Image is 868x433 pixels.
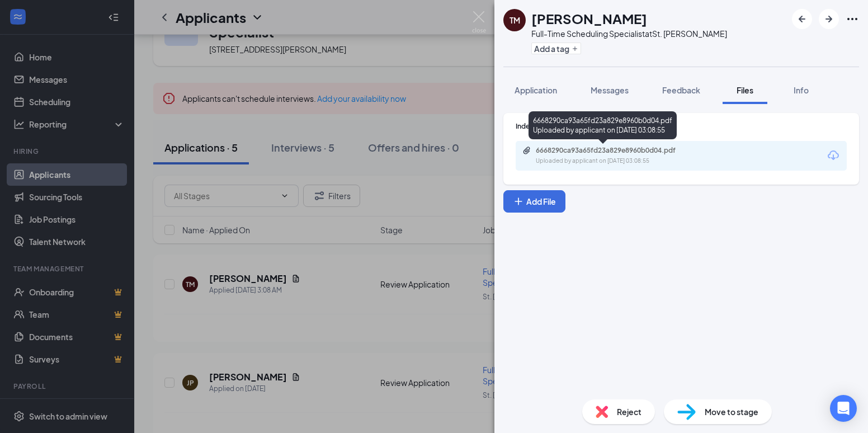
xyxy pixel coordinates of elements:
button: ArrowLeftNew [792,9,812,29]
svg: ArrowRight [822,12,836,26]
span: Application [515,85,557,95]
span: Info [794,85,809,95]
div: 6668290ca93a65fd23a829e8960b0d04.pdf [536,146,692,155]
svg: ArrowLeftNew [795,12,809,26]
button: PlusAdd a tag [531,43,581,54]
span: Messages [591,85,629,95]
div: Full-Time Scheduling Specialist at St. [PERSON_NAME] [531,28,727,39]
span: Feedback [662,85,700,95]
svg: Plus [572,45,578,52]
a: Paperclip6668290ca93a65fd23a829e8960b0d04.pdfUploaded by applicant on [DATE] 03:08:55 [522,146,704,166]
span: Reject [617,406,641,418]
div: Uploaded by applicant on [DATE] 03:08:55 [536,157,704,166]
span: Files [737,85,753,95]
h1: [PERSON_NAME] [531,9,647,28]
svg: Download [827,149,840,162]
div: Indeed Resume [516,121,847,131]
div: 6668290ca93a65fd23a829e8960b0d04.pdf Uploaded by applicant on [DATE] 03:08:55 [529,111,677,139]
svg: Ellipses [846,12,859,26]
button: Add FilePlus [503,190,565,213]
svg: Paperclip [522,146,531,155]
div: TM [510,15,520,26]
div: Open Intercom Messenger [830,395,857,422]
button: ArrowRight [819,9,839,29]
span: Move to stage [705,406,758,418]
svg: Plus [513,196,524,207]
